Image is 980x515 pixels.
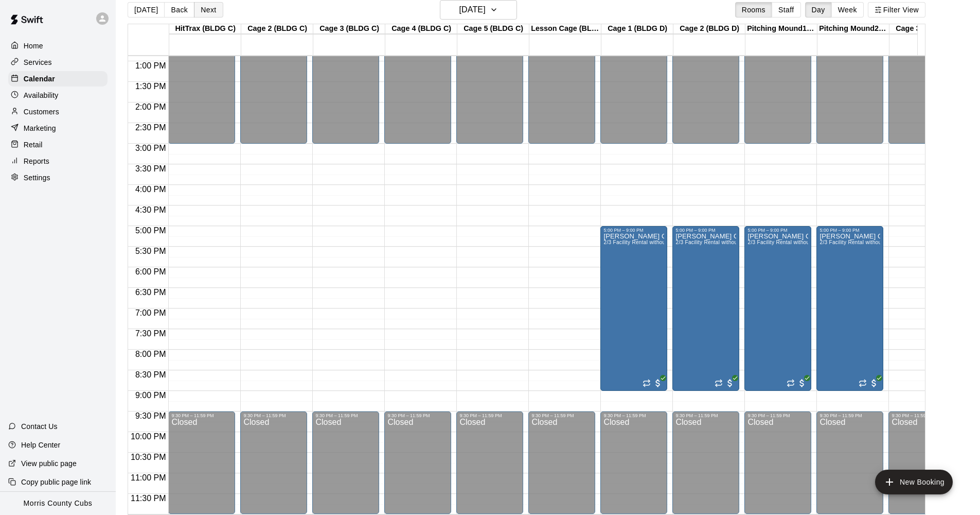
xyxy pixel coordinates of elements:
div: 9:30 PM – 11:59 PM [819,413,880,418]
div: Lesson Cage (BLDG C) [529,24,601,34]
div: Cage 4 (BLDG C) [385,24,457,34]
div: 9:30 PM – 11:59 PM [892,413,952,418]
span: 2/3 Facility Rental without Machines (BLDG D) [747,239,861,245]
span: 5:30 PM [133,247,169,255]
span: 9:00 PM [133,391,169,400]
button: [DATE] [128,2,165,18]
div: 5:00 PM – 9:00 PM [747,228,808,233]
span: Recurring event [715,379,723,387]
p: Customers [24,107,59,117]
span: 2/3 Facility Rental without Machines (BLDG D) [675,239,789,245]
p: Home [24,41,43,51]
span: 10:00 PM [128,432,168,441]
div: 9:30 PM – 11:59 PM: Closed [456,411,523,514]
span: All customers have paid [725,378,735,388]
button: Staff [772,2,801,18]
div: 9:30 PM – 11:59 PM [243,413,304,418]
div: HitTrax (BLDG C) [169,24,241,34]
span: 6:30 PM [133,288,169,297]
span: 2:30 PM [133,123,169,132]
span: All customers have paid [653,378,663,388]
a: Retail [8,137,108,152]
a: Marketing [8,121,108,136]
span: Recurring event [859,379,867,387]
button: Filter View [868,2,925,18]
div: Cage 3 (BLDG C) [313,24,385,34]
span: 10:30 PM [128,453,168,461]
div: 5:00 PM – 9:00 PM: Ani Ramos Catching Academy [816,226,883,391]
div: 9:30 PM – 11:59 PM: Closed [168,411,235,514]
a: Reports [8,153,108,169]
div: Cage 2 (BLDG C) [241,24,313,34]
span: 3:30 PM [133,164,169,173]
p: Services [24,57,52,67]
button: Back [164,2,194,18]
p: Copy public page link [21,477,91,487]
p: Contact Us [21,421,58,432]
div: Pitching Mound2 (BLDG D) [817,24,889,34]
span: 7:00 PM [133,308,169,317]
span: All customers have paid [797,378,807,388]
span: Recurring event [643,379,651,387]
a: Settings [8,170,108,185]
div: 5:00 PM – 9:00 PM: Ani Ramos Catching Academy [672,226,739,391]
span: Recurring event [787,379,795,387]
div: 9:30 PM – 11:59 PM: Closed [600,411,667,514]
div: Availability [8,88,108,103]
p: Help Center [21,440,60,450]
div: Cage 2 (BLDG D) [673,24,745,34]
p: Reports [24,156,49,166]
span: 2/3 Facility Rental without Machines (BLDG D) [603,239,717,245]
span: 4:30 PM [133,205,169,214]
a: Customers [8,104,108,119]
span: 11:00 PM [128,473,168,482]
div: 9:30 PM – 11:59 PM [459,413,520,418]
div: 9:30 PM – 11:59 PM: Closed [744,411,811,514]
h6: [DATE] [459,3,486,17]
div: 5:00 PM – 9:00 PM [819,228,880,233]
div: 9:30 PM – 11:59 PM: Closed [672,411,739,514]
div: Pitching Mound1 (BLDG D) [745,24,817,34]
span: 6:00 PM [133,267,169,276]
button: add [875,470,953,494]
div: 9:30 PM – 11:59 PM [747,413,808,418]
div: 9:30 PM – 11:59 PM: Closed [816,411,883,514]
p: Availability [24,90,59,100]
a: Home [8,38,108,54]
button: Day [805,2,832,18]
div: 5:00 PM – 9:00 PM: Ani Ramos Catching Academy [744,226,811,391]
div: 9:30 PM – 11:59 PM [603,413,664,418]
button: Week [831,2,864,18]
span: 11:30 PM [128,494,168,503]
div: 5:00 PM – 9:00 PM: Ani Ramos Catching Academy [600,226,667,391]
div: 9:30 PM – 11:59 PM [315,413,376,418]
div: 9:30 PM – 11:59 PM: Closed [312,411,379,514]
a: Calendar [8,71,108,87]
span: 3:00 PM [133,144,169,152]
div: Cage 1 (BLDG D) [601,24,673,34]
div: 9:30 PM – 11:59 PM: Closed [240,411,307,514]
div: 9:30 PM – 11:59 PM: Closed [528,411,595,514]
span: 2/3 Facility Rental without Machines (BLDG D) [819,239,933,245]
p: Marketing [24,123,56,133]
div: 9:30 PM – 11:59 PM: Closed [888,411,955,514]
div: Cage 3 (BLDG D) [889,24,961,34]
span: 1:00 PM [133,61,169,70]
div: 5:00 PM – 9:00 PM [675,228,736,233]
span: 7:30 PM [133,329,169,338]
a: Services [8,55,108,70]
span: 1:30 PM [133,82,169,91]
div: Cage 5 (BLDG C) [457,24,529,34]
p: Settings [24,173,50,183]
div: 9:30 PM – 11:59 PM [387,413,448,418]
p: View public page [21,458,77,469]
div: 5:00 PM – 9:00 PM [603,228,664,233]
